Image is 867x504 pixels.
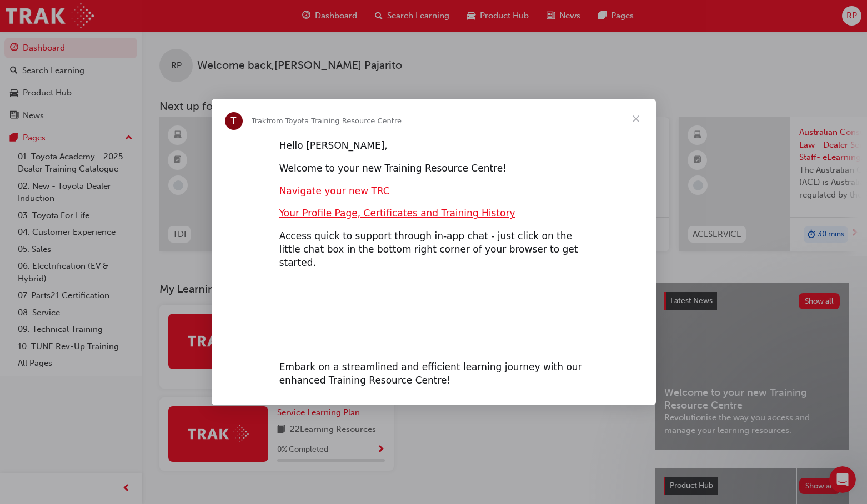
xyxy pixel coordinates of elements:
span: Close [616,99,656,139]
a: Navigate your new TRC [279,185,390,196]
div: Profile image for Trak [225,112,243,130]
div: Embark on a streamlined and efficient learning journey with our enhanced Training Resource Centre! [279,361,588,387]
span: from Toyota Training Resource Centre [266,117,402,125]
a: Your Profile Page, Certificates and Training History [279,208,515,219]
div: Access quick to support through in-app chat - just click on the little chat box in the bottom rig... [279,230,588,269]
span: Trak [252,117,267,125]
div: Welcome to your new Training Resource Centre! [279,162,588,175]
div: Hello [PERSON_NAME], [279,139,588,153]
